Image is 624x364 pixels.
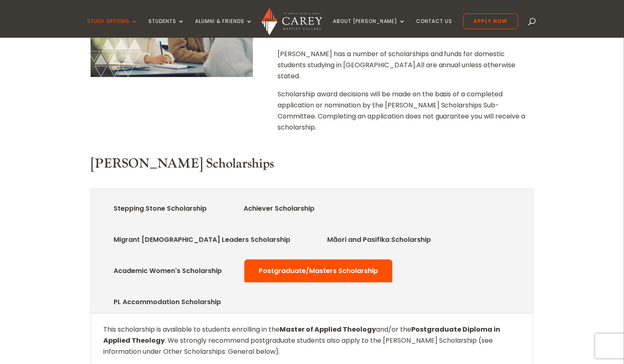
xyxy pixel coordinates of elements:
[333,18,406,38] a: About [PERSON_NAME]
[103,325,500,345] strong: Postgraduate Diploma in Applied Theology
[195,18,253,38] a: Alumni & Friends
[101,232,303,248] a: Migrant [DEMOGRAPHIC_DATA] Leaders Scholarship
[417,18,453,38] a: Contact Us
[278,49,347,59] span: [PERSON_NAME] has
[103,324,521,364] p: This scholarship is available to students enrolling in the and/or the . We strongly recommend pos...
[148,18,184,38] a: Students
[278,48,533,89] p: All are annual unless otherwise stated.
[278,49,505,70] span: scholarships and funds for domestic students studying in [GEOGRAPHIC_DATA].
[246,263,390,279] a: Postgraduate/Masters Scholarship
[262,8,322,35] img: Carey Baptist College
[463,14,518,29] a: Apply Now
[101,200,219,217] a: Stepping Stone Scholarship
[87,18,138,38] a: Study Options
[101,294,233,310] a: PL Accommodation Scholarship
[91,156,533,176] h3: [PERSON_NAME] Scholarships
[280,325,376,334] strong: Master of Applied Theology
[347,49,387,59] span: a number of
[278,89,533,133] p: Scholarship award decisions will be made on the basis of a completed application or nomination by...
[231,200,327,217] a: Achiever Scholarship
[101,263,234,279] a: Academic Women's Scholarship
[315,232,443,248] a: Māori and Pasifika Scholarship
